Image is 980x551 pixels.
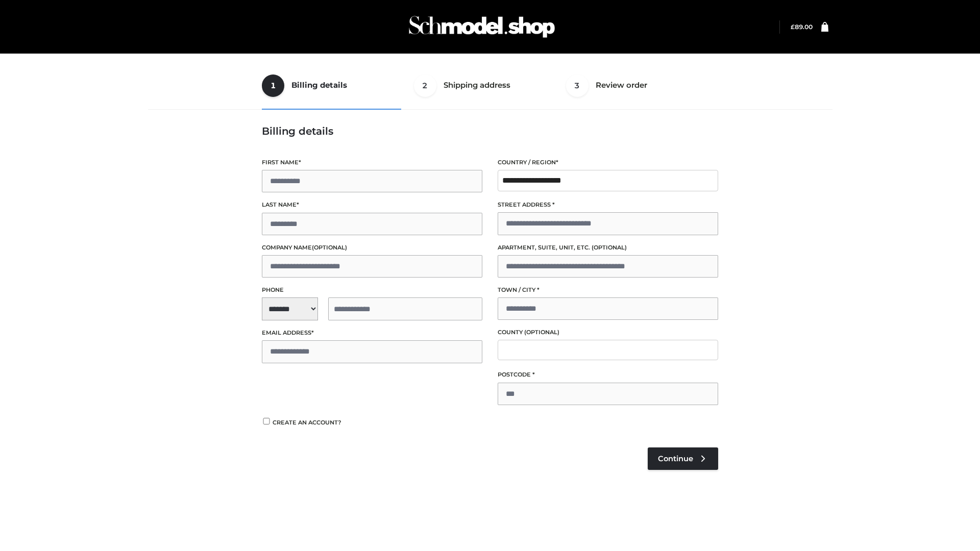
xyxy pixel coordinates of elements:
[262,328,482,338] label: Email address
[658,454,693,463] span: Continue
[498,158,718,167] label: Country / Region
[262,243,482,253] label: Company name
[791,23,795,31] span: £
[791,23,813,31] a: £89.00
[498,200,718,210] label: Street address
[524,329,559,336] span: (optional)
[648,447,718,470] a: Continue
[262,418,271,424] input: Create an account?
[262,158,482,167] label: First name
[262,125,718,137] h3: Billing details
[592,244,627,251] span: (optional)
[498,370,718,380] label: Postcode
[498,285,718,295] label: Town / City
[312,244,347,251] span: (optional)
[273,419,341,426] span: Create an account?
[262,200,482,210] label: Last name
[791,23,813,31] bdi: 89.00
[405,7,558,47] img: Schmodel Admin 964
[498,243,718,253] label: Apartment, suite, unit, etc.
[262,285,482,295] label: Phone
[498,328,718,337] label: County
